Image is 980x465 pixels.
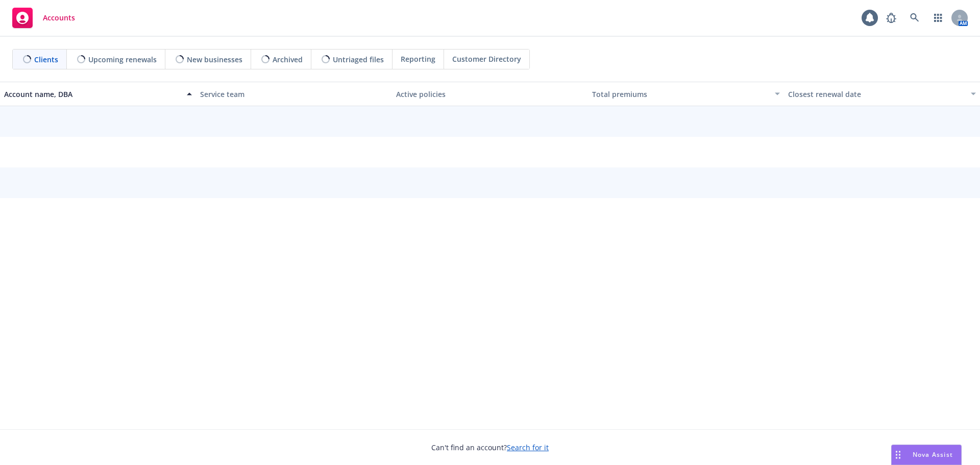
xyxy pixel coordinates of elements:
button: Service team [196,82,392,106]
div: Active policies [396,89,584,100]
span: Customer Directory [452,54,521,64]
span: Untriaged files [333,54,384,65]
a: Search for it [507,443,549,452]
span: Nova Assist [913,450,953,459]
span: Reporting [401,54,435,64]
button: Nova Assist [891,445,962,465]
div: Service team [200,89,388,100]
a: Accounts [8,4,79,32]
div: Account name, DBA [4,89,181,100]
button: Active policies [392,82,588,106]
a: Report a Bug [881,8,901,28]
div: Closest renewal date [788,89,965,100]
span: Clients [34,54,58,65]
span: Archived [273,54,303,65]
a: Switch app [928,8,948,28]
div: Drag to move [892,445,904,464]
button: Closest renewal date [784,82,980,106]
span: New businesses [187,54,242,65]
span: Can't find an account? [431,442,549,453]
span: Upcoming renewals [88,54,157,65]
span: Accounts [43,14,75,22]
a: Search [904,8,925,28]
button: Total premiums [588,82,784,106]
div: Total premiums [592,89,769,100]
